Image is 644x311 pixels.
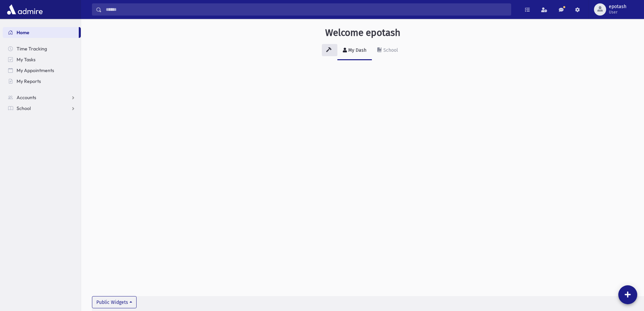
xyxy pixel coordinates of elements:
[5,3,44,16] img: AdmirePro
[325,27,400,39] h3: Welcome epotash
[92,296,137,308] button: Public Widgets
[17,67,54,73] span: My Appointments
[3,76,81,87] a: My Reports
[17,78,41,84] span: My Reports
[17,46,47,52] span: Time Tracking
[382,47,398,53] div: School
[609,9,626,15] span: User
[17,94,36,101] span: Accounts
[17,105,31,111] span: School
[3,65,81,76] a: My Appointments
[17,57,35,63] span: My Tasks
[3,92,81,103] a: Accounts
[17,29,29,36] span: Home
[3,54,81,65] a: My Tasks
[3,43,81,54] a: Time Tracking
[372,41,403,60] a: School
[3,103,81,114] a: School
[609,4,626,9] span: epotash
[347,47,366,53] div: My Dash
[102,3,511,16] input: Search
[3,27,79,38] a: Home
[337,41,372,60] a: My Dash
